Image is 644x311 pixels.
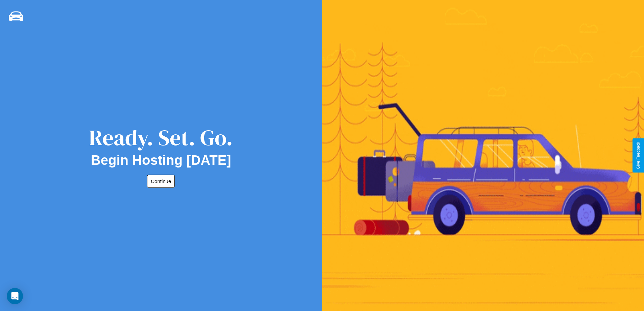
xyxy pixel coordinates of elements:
div: Ready. Set. Go. [89,123,233,153]
div: Open Intercom Messenger [7,288,23,304]
button: Continue [147,175,175,188]
h2: Begin Hosting [DATE] [91,153,231,168]
div: Give Feedback [636,142,641,169]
